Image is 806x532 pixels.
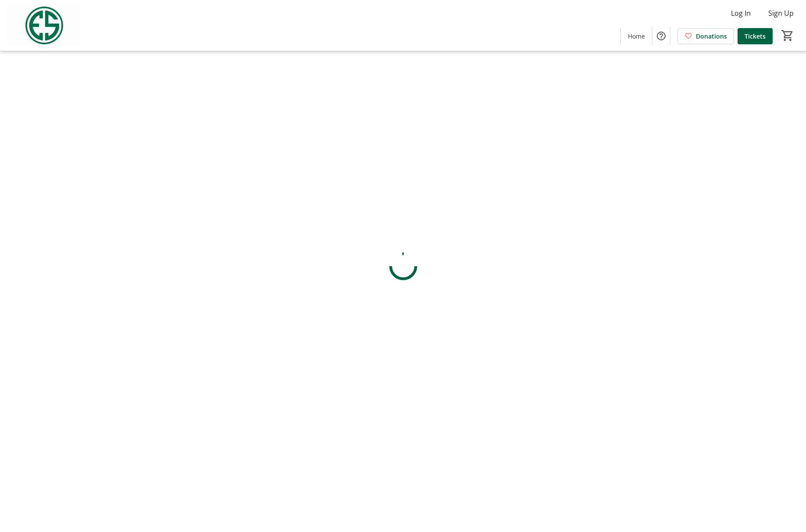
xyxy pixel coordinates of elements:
span: Tickets [745,32,766,41]
span: Sign Up [768,8,794,18]
a: Home [621,28,652,44]
button: Cart [780,28,795,43]
a: Donations [677,28,734,44]
span: Donations [696,32,727,41]
button: Help [652,27,670,45]
button: Sign Up [761,6,801,20]
span: Log In [731,8,751,18]
button: Log In [724,6,758,20]
span: Home [628,32,645,41]
img: Evans Scholars Foundation's Logo [5,4,83,47]
a: Tickets [738,28,773,44]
